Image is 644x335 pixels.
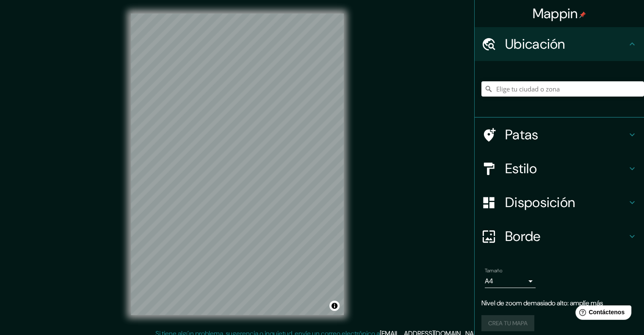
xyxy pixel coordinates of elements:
[481,299,603,307] font: Nivel de zoom demasiado alto: amplíe más
[485,277,493,285] font: A4
[481,81,644,97] input: Elige tu ciudad o zona
[533,5,578,22] font: Mappin
[505,194,575,211] font: Disposición
[475,185,644,219] div: Disposición
[131,14,344,315] canvas: Mapa
[329,301,340,311] button: Activar o desactivar atribución
[485,274,536,288] div: A4
[505,227,541,245] font: Borde
[505,160,537,177] font: Estilo
[579,11,586,18] img: pin-icon.png
[485,267,502,274] font: Tamaño
[475,152,644,185] div: Estilo
[475,27,644,61] div: Ubicación
[505,126,539,144] font: Patas
[569,302,635,326] iframe: Lanzador de widgets de ayuda
[475,118,644,152] div: Patas
[505,35,565,53] font: Ubicación
[475,219,644,253] div: Borde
